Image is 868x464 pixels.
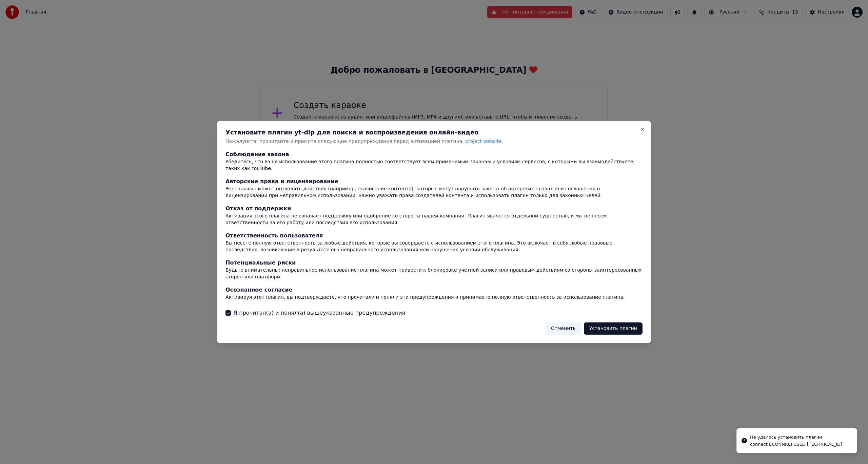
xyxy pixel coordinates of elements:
div: Активируя этот плагин, вы подтверждаете, что прочитали и поняли эти предупреждения и принимаете п... [225,294,643,301]
button: Отменить [546,322,581,335]
div: Убедитесь, что ваше использование этого плагина полностью соответствует всем применимым законам и... [225,159,643,172]
div: Потенциальные риски [225,259,643,267]
h2: Установите плагин yt-dlp для поиска и воспроизведения онлайн-видео [225,129,643,135]
div: Осознанное согласие [225,286,643,294]
div: Этот плагин может позволять действия (например, скачивание контента), которые могут нарушать зако... [225,186,643,199]
p: Пожалуйста, прочитайте и примите следующие предупреждения перед активацией плагина. [225,138,643,145]
div: Ответственность пользователя [225,232,643,240]
span: project website [465,139,501,144]
div: Вы несете полную ответственность за любые действия, которые вы совершаете с использованием этого ... [225,240,643,253]
div: Авторские права и лицензирование [225,177,643,186]
div: Отказ от поддержки [225,205,643,213]
div: Соблюдение закона [225,150,643,159]
div: Будьте внимательны: неправильное использование плагина может привести к блокировке учетной записи... [225,267,643,280]
label: Я прочитал(а) и понял(а) вышеуказанные предупреждения [234,309,405,317]
div: Активация этого плагина не означает поддержку или одобрение со стороны нашей компании. Плагин явл... [225,213,643,226]
button: Установить плагин [584,322,643,335]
